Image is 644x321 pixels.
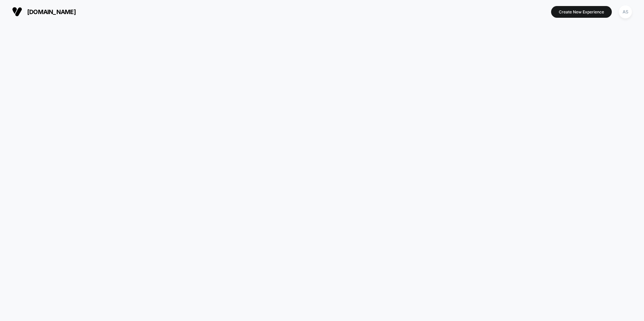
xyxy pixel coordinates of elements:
img: Visually logo [12,7,22,17]
button: [DOMAIN_NAME] [10,6,78,17]
div: AS [619,5,632,18]
button: Create New Experience [551,6,612,18]
button: AS [617,5,634,19]
span: [DOMAIN_NAME] [27,8,76,15]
